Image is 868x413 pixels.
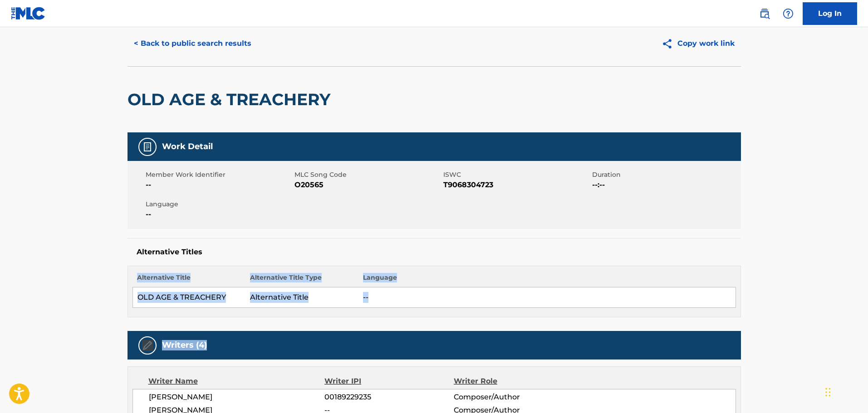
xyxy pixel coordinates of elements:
button: < Back to public search results [128,32,258,55]
span: Language [146,199,292,209]
h5: Writers (4) [162,340,207,350]
iframe: Chat Widget [823,369,868,413]
td: OLD AGE & TREACHERY [132,287,245,308]
span: -- [146,209,292,220]
h2: OLD AGE & TREACHERY [128,89,335,110]
span: -- [146,180,292,190]
a: Public Search [755,5,774,23]
span: O20565 [294,180,441,190]
img: help [783,8,794,19]
span: 00189229235 [324,392,453,403]
td: -- [358,287,736,308]
div: Help [779,5,797,23]
a: Log In [803,2,857,25]
h5: Work Detail [162,141,213,152]
img: MLC Logo [11,7,46,20]
th: Alternative Title Type [245,273,358,287]
button: Copy work link [655,32,741,55]
span: Composer/Author [454,392,571,403]
td: Alternative Title [245,287,358,308]
img: Copy work link [662,38,677,49]
img: Work Detail [142,141,153,152]
span: [PERSON_NAME] [149,392,325,403]
h5: Alternative Titles [137,248,732,257]
span: --:-- [592,180,739,190]
th: Language [358,273,736,287]
img: search [759,8,770,19]
span: T9068304723 [443,180,590,190]
div: Writer Role [454,376,571,387]
span: MLC Song Code [294,170,441,180]
span: Member Work Identifier [146,170,292,180]
div: Drag [825,379,831,406]
img: Writers [142,340,153,351]
th: Alternative Title [132,273,245,287]
div: Writer Name [148,376,325,387]
span: Duration [592,170,739,180]
div: Writer IPI [324,376,454,387]
span: ISWC [443,170,590,180]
